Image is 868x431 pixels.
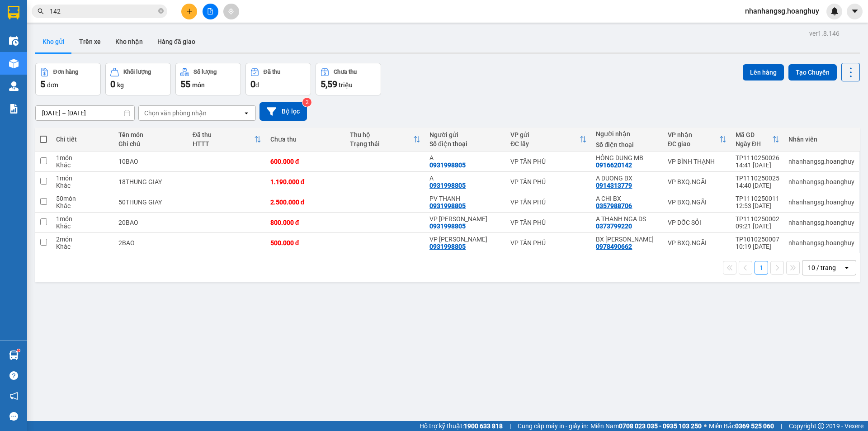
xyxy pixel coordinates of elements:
div: HÔNG DUNG MB [596,154,658,161]
th: Toggle SortBy [663,128,731,152]
div: ĐC giao [668,140,719,147]
button: Đã thu0đ [245,63,311,95]
th: Toggle SortBy [731,128,784,152]
div: 1.190.000 đ [270,178,341,185]
span: plus [186,8,193,14]
span: triệu [339,81,353,89]
span: message [9,412,18,421]
div: 1 món [56,175,109,182]
button: plus [181,4,197,19]
button: Chưa thu5,59 triệu [316,63,381,95]
th: Toggle SortBy [188,128,266,152]
input: Select a date range. [36,106,134,120]
span: 55 [180,79,190,90]
div: 1 món [56,215,109,223]
div: Số điện thoại [596,141,658,148]
div: 0931998805 [429,202,466,209]
button: 1 [755,261,768,275]
div: ver 1.8.146 [809,28,840,38]
sup: 2 [302,98,311,107]
div: VP gửi [510,131,580,138]
span: 5,59 [321,79,337,90]
div: VP THANH [429,215,501,223]
div: 50THUNG GIAY [118,199,183,206]
div: Nhân viên [788,136,854,143]
div: ĐC lấy [510,140,580,147]
span: question-circle [9,371,18,380]
span: search [38,8,44,14]
div: 0931998805 [429,161,466,169]
div: Khác [56,161,109,169]
span: close-circle [158,8,164,14]
button: Tạo Chuyến [788,64,837,81]
div: 14:41 [DATE] [736,161,779,169]
div: 0978490662 [596,243,632,250]
div: 2.500.000 đ [270,199,341,206]
div: VP TÂN PHÚ [510,239,587,246]
sup: 1 [17,349,20,352]
div: 0357988706 [596,202,632,209]
span: | [781,421,782,431]
button: Kho nhận [108,31,150,52]
span: Cung cấp máy in - giấy in: [518,421,588,431]
strong: 1900 633 818 [464,422,503,430]
span: 0 [250,79,255,90]
div: VP DỐC SỎI [668,219,726,226]
div: 600.000 đ [270,158,341,165]
div: 20BAO [118,219,183,226]
div: 0931998805 [429,243,466,250]
span: | [509,421,511,431]
div: 0931998805 [429,223,466,230]
div: nhanhangsg.hoanghuy [788,239,854,246]
img: warehouse-icon [9,59,19,68]
div: 12:53 [DATE] [736,202,779,209]
div: VP TÂN PHÚ [510,219,587,226]
div: VP TÂN PHÚ [510,199,587,206]
button: aim [223,4,239,19]
div: A DUONG BX [596,175,658,182]
span: caret-down [851,7,859,15]
div: 2 món [56,236,109,243]
div: Đã thu [264,69,280,75]
button: Bộ lọc [259,102,307,121]
strong: 0708 023 035 - 0935 103 250 [619,422,702,430]
button: Hàng đã giao [150,31,203,52]
div: Chi tiết [56,136,109,143]
span: copyright [818,423,824,429]
span: notification [9,392,18,400]
svg: open [843,264,850,271]
span: Hỗ trợ kỹ thuật: [420,421,503,431]
div: 10BAO [118,158,183,165]
div: Tên món [118,131,183,138]
input: Tìm tên, số ĐT hoặc mã đơn [50,6,156,16]
span: Miền Nam [590,421,702,431]
div: VP BXQ.NGÃI [668,178,726,185]
div: Khác [56,182,109,189]
div: Số lượng [193,69,217,75]
div: Số điện thoại [429,140,501,147]
svg: open [243,109,250,117]
div: 0914313779 [596,182,632,189]
div: Chưa thu [334,69,357,75]
img: logo-vxr [8,6,19,19]
div: Khác [56,243,109,250]
div: Trạng thái [350,140,413,147]
div: 09:21 [DATE] [736,223,779,230]
div: A CHI BX [596,195,658,202]
img: solution-icon [9,104,19,114]
div: A [429,154,501,161]
div: BX KIM CHI [596,236,658,243]
div: Đơn hàng [53,69,78,75]
button: Lên hàng [743,64,784,81]
button: Đơn hàng5đơn [35,63,101,95]
span: 0 [110,79,115,90]
div: Đã thu [193,131,254,138]
span: đ [255,81,259,89]
span: ⚪️ [704,424,707,428]
div: Người nhận [596,130,658,137]
div: VP nhận [668,131,719,138]
div: VP BÌNH THẠNH [668,158,726,165]
div: 10:19 [DATE] [736,243,779,250]
div: VP TÂN PHÚ [510,178,587,185]
span: kg [117,81,124,89]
